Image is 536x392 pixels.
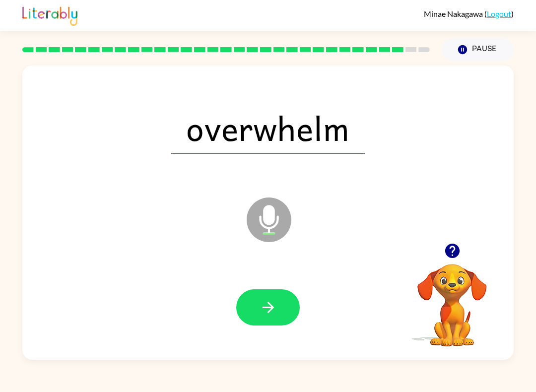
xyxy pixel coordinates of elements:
span: overwhelm [171,102,365,154]
a: Logout [487,9,511,18]
button: Pause [442,38,514,61]
img: Literably [22,4,77,26]
video: Your browser must support playing .mp4 files to use Literably. Please try using another browser. [402,249,502,348]
span: Minae Nakagawa [424,9,484,18]
div: ( ) [424,9,514,18]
